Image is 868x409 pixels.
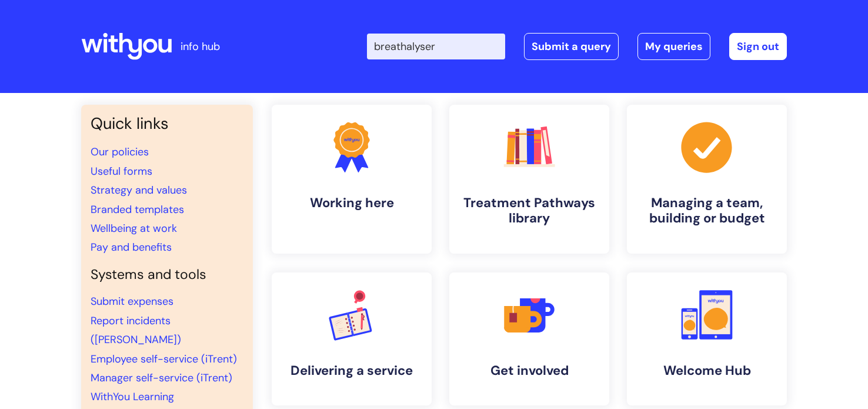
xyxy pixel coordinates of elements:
a: Pay and benefits [91,240,172,254]
a: Submit expenses [91,294,173,308]
h4: Welcome Hub [636,363,777,378]
a: Branded templates [91,202,184,217]
a: Employee self-service (iTrent) [91,352,237,366]
h4: Delivering a service [281,363,422,378]
a: Delivering a service [272,272,432,405]
a: Report incidents ([PERSON_NAME]) [91,314,181,347]
a: Submit a query [524,33,619,60]
a: Sign out [729,33,787,60]
h4: Managing a team, building or budget [636,195,777,227]
a: Manager self-service (iTrent) [91,371,232,385]
a: Treatment Pathways library [449,105,609,254]
h3: Quick links [91,114,243,133]
h4: Get involved [459,363,600,378]
div: | - [367,33,787,60]
a: Get involved [449,272,609,405]
a: Useful forms [91,164,152,178]
h4: Treatment Pathways library [459,195,600,227]
a: My queries [637,33,710,60]
input: Search [367,34,505,59]
p: info hub [181,37,220,56]
h4: Working here [281,195,422,211]
a: Welcome Hub [627,272,787,405]
a: WithYou Learning [91,390,174,404]
a: Managing a team, building or budget [627,105,787,254]
a: Strategy and values [91,183,187,197]
a: Working here [272,105,432,254]
a: Wellbeing at work [91,221,177,235]
a: Our policies [91,145,149,159]
h4: Systems and tools [91,267,243,283]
